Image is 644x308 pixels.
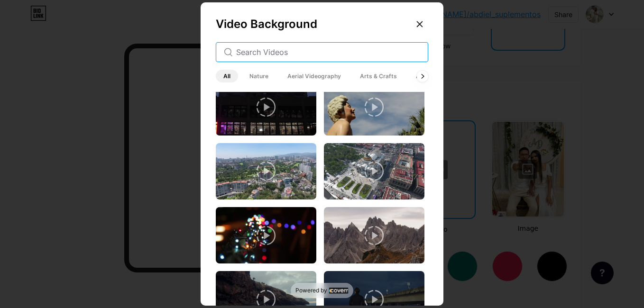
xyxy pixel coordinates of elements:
span: Aerial Videography [280,70,349,82]
span: Arts & Crafts [352,70,405,82]
input: Search Videos [236,46,420,58]
span: Architecture [408,70,459,82]
span: All [216,70,238,82]
span: Powered by [295,287,327,294]
span: Video Background [216,17,317,31]
span: Nature [242,70,276,82]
